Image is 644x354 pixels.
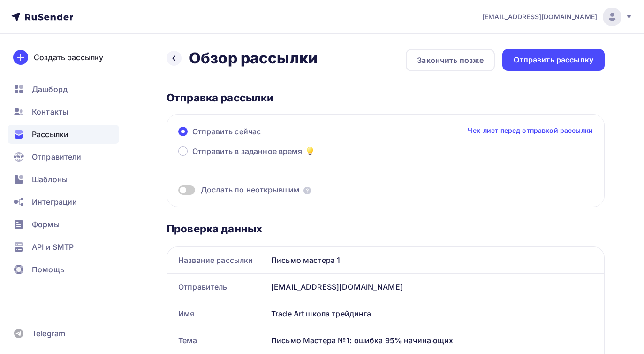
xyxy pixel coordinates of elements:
a: Рассылки [8,125,119,144]
span: Интеграции [32,196,77,208]
span: Дашборд [32,84,68,95]
span: [EMAIL_ADDRESS][DOMAIN_NAME] [482,12,597,22]
div: Trade Art школа трейдинга [267,300,604,327]
a: Шаблоны [8,170,119,189]
div: Письмо Мастера №1: ошибка 95% начинающих [267,327,604,354]
div: Письмо мастера 1 [267,247,604,273]
span: Telegram [32,328,65,339]
span: Формы [32,219,60,230]
div: Имя [167,300,267,327]
div: [EMAIL_ADDRESS][DOMAIN_NAME] [267,274,604,300]
div: Отправитель [167,274,267,300]
span: Рассылки [32,129,68,140]
a: [EMAIL_ADDRESS][DOMAIN_NAME] [482,8,633,26]
span: Контакты [32,106,68,117]
div: Отправка рассылки [167,91,605,104]
span: Отправители [32,151,82,162]
div: Тема [167,327,267,354]
span: Помощь [32,264,64,275]
a: Дашборд [8,80,119,99]
div: Название рассылки [167,247,267,273]
span: Отправить сейчас [192,126,261,137]
div: Закончить позже [417,54,484,66]
a: Отправители [8,147,119,166]
h2: Обзор рассылки [189,49,318,68]
div: Создать рассылку [34,52,103,63]
div: Отправить рассылку [514,54,593,65]
span: Шаблоны [32,174,68,185]
span: Отправить в заданное время [192,146,303,157]
a: Контакты [8,102,119,121]
a: Чек-лист перед отправкой рассылки [468,126,593,135]
span: Дослать по неоткрывшим [201,185,300,195]
span: API и SMTP [32,241,74,253]
a: Формы [8,215,119,234]
div: Проверка данных [167,222,605,235]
